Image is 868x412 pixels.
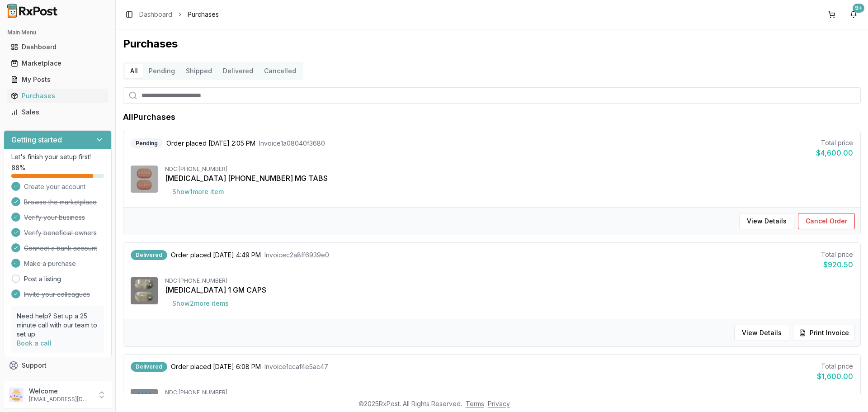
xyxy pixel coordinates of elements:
span: Invite your colleagues [24,290,90,299]
div: [MEDICAL_DATA] [PHONE_NUMBER] MG TABS [165,173,853,184]
img: Vascepa 1 GM CAPS [131,277,158,304]
span: Connect a bank account [24,244,97,253]
iframe: Intercom live chat [837,381,859,403]
a: Book a call [17,339,52,347]
button: Marketplace [4,56,112,71]
a: Dashboard [7,39,108,55]
h1: Purchases [123,37,861,51]
span: Make a purchase [24,259,76,268]
div: Sales [11,108,104,117]
div: Purchases [11,91,104,100]
div: NDC: [PHONE_NUMBER] [165,389,853,396]
a: Purchases [7,88,108,104]
a: Post a listing [24,275,61,284]
h2: Main Menu [7,29,108,36]
button: Feedback [4,374,112,390]
div: $4,600.00 [816,147,853,158]
button: Shipped [180,64,217,78]
p: Need help? Set up a 25 minute call with our team to set up. [17,312,99,339]
div: $1,600.00 [817,371,853,382]
button: Dashboard [4,40,112,54]
button: 9+ [846,7,861,22]
span: Order placed [DATE] 2:05 PM [166,139,255,148]
div: NDC: [PHONE_NUMBER] [165,277,853,284]
span: Browse the marketplace [24,198,97,207]
span: Invoice c2a8ff6939e0 [264,251,329,260]
button: Print Invoice [793,325,855,341]
div: My Posts [11,75,104,84]
img: User avatar [9,388,24,402]
span: Verify your business [24,213,85,222]
p: Let's finish your setup first! [11,152,104,161]
button: View Details [734,325,789,341]
span: Order placed [DATE] 6:08 PM [171,362,261,371]
span: Invoice 1ccaf4e5ac47 [264,362,328,371]
h3: Getting started [11,134,62,145]
div: [MEDICAL_DATA] 1 GM CAPS [165,284,853,295]
img: RxPost Logo [4,4,61,18]
div: Marketplace [11,59,104,68]
div: Delivered [131,362,167,372]
span: Verify beneficial owners [24,228,97,237]
span: Create your account [24,182,85,191]
button: View Details [739,213,794,229]
a: Dashboard [139,10,172,19]
a: Marketplace [7,55,108,71]
h1: All Purchases [123,111,175,123]
button: All [125,64,143,78]
button: My Posts [4,72,112,87]
a: Sales [7,104,108,120]
button: Delivered [217,64,259,78]
div: $920.50 [821,259,853,270]
button: Purchases [4,89,112,103]
span: Feedback [22,377,52,386]
div: Pending [131,138,163,148]
p: Welcome [29,387,92,396]
span: Invoice 1a08040f3680 [259,139,325,148]
div: 9+ [853,4,864,13]
button: Show1more item [165,184,231,200]
div: Total price [816,138,853,147]
a: Privacy [488,400,510,407]
div: Total price [821,250,853,259]
div: Dashboard [11,43,104,52]
button: Show2more items [165,295,236,312]
div: NDC: [PHONE_NUMBER] [165,166,853,173]
span: 88 % [11,163,25,172]
button: Pending [143,64,180,78]
a: My Posts [7,71,108,88]
button: Cancel Order [798,213,855,229]
button: Support [4,357,112,374]
img: Biktarvy 50-200-25 MG TABS [131,166,158,193]
a: Terms [466,400,484,407]
span: Purchases [188,10,219,19]
span: Order placed [DATE] 4:49 PM [171,251,261,260]
button: Sales [4,105,112,119]
button: Cancelled [259,64,302,78]
div: Total price [817,362,853,371]
nav: breadcrumb [139,10,219,19]
p: [EMAIL_ADDRESS][DOMAIN_NAME] [29,396,92,403]
div: Delivered [131,250,167,260]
